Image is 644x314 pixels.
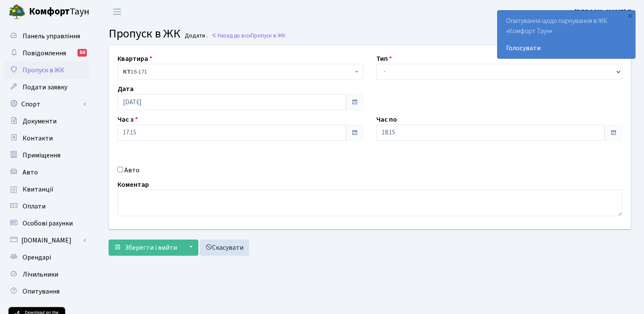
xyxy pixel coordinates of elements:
span: Авто [23,168,38,177]
a: Пропуск в ЖК [4,62,89,79]
img: logo.png [9,3,26,20]
a: Спорт [4,96,89,113]
span: Орендарі [23,253,51,262]
a: Опитування [4,283,89,300]
span: Особові рахунки [23,219,73,228]
a: Квитанції [4,181,89,198]
span: <b>КТ</b>&nbsp;&nbsp;&nbsp;&nbsp;16-171 [123,68,353,76]
span: Пропуск в ЖК [23,66,64,75]
span: Пропуск в ЖК [109,25,180,42]
span: Пропуск в ЖК [251,31,286,40]
a: Назад до всіхПропуск в ЖК [212,31,286,40]
span: Документи [23,117,57,126]
a: Контакти [4,130,89,147]
a: Оплати [4,198,89,215]
span: Лічильники [23,270,58,279]
a: Повідомлення50 [4,45,89,62]
a: [DOMAIN_NAME] [4,232,89,249]
a: Приміщення [4,147,89,164]
label: Час по [376,114,397,125]
small: Додати . [183,32,208,40]
a: Подати заявку [4,79,89,96]
label: Тип [376,54,392,64]
a: Лічильники [4,266,89,283]
a: Особові рахунки [4,215,89,232]
a: Орендарі [4,249,89,266]
span: Повідомлення [23,49,66,58]
button: Переключити навігацію [106,5,128,19]
b: [PERSON_NAME] П. [575,7,634,17]
label: Авто [124,165,140,175]
a: Скасувати [200,240,249,256]
span: Опитування [23,287,60,296]
span: Приміщення [23,151,60,160]
span: Панель управління [23,31,80,41]
div: 50 [77,49,87,57]
b: Комфорт [29,5,70,18]
label: Квартира [117,54,152,64]
button: Зберегти і вийти [109,240,183,256]
span: <b>КТ</b>&nbsp;&nbsp;&nbsp;&nbsp;16-171 [117,64,364,80]
label: Коментар [117,180,149,190]
span: Зберегти і вийти [125,243,177,252]
span: Оплати [23,202,46,211]
a: Голосувати [506,43,627,53]
label: Дата [117,84,134,94]
b: КТ [123,68,131,76]
span: Квитанції [23,185,54,194]
a: [PERSON_NAME] П. [575,7,634,17]
div: Опитування щодо паркування в ЖК «Комфорт Таун» [498,11,635,58]
a: Документи [4,113,89,130]
label: Час з [117,114,138,125]
a: Панель управління [4,28,89,45]
div: × [626,11,634,20]
span: Контакти [23,134,53,143]
span: Таун [29,5,89,19]
span: Подати заявку [23,83,67,92]
a: Авто [4,164,89,181]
